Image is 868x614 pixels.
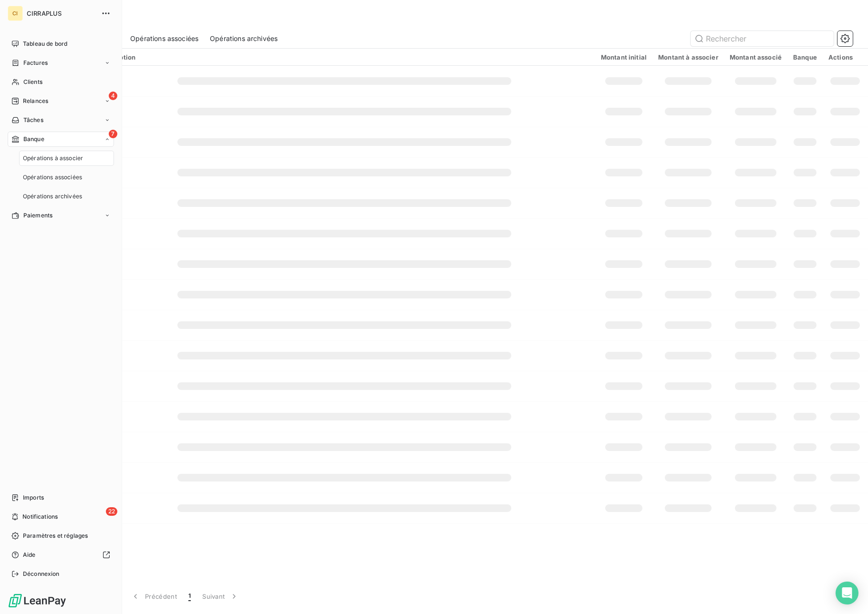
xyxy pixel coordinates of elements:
span: Opérations à associer [23,154,83,163]
span: Opérations archivées [210,34,278,43]
a: Aide [8,547,114,563]
span: Tâches [23,116,43,124]
span: Déconnexion [23,570,60,578]
div: Description [100,53,589,61]
span: Opérations associées [130,34,198,43]
span: Aide [23,551,36,559]
span: Relances [23,97,48,105]
span: Imports [23,493,44,502]
span: CIRRAPLUS [27,10,95,17]
span: Opérations archivées [23,192,82,201]
span: Factures [23,59,48,67]
button: Précédent [125,586,183,606]
div: Banque [793,53,817,61]
div: Montant associé [730,53,782,61]
div: Actions [828,53,853,61]
span: 1 [188,592,191,601]
button: Suivant [196,586,245,606]
div: Open Intercom Messenger [836,582,858,604]
div: Montant à associer [658,53,718,61]
button: 1 [183,586,196,606]
span: Paramètres et réglages [23,532,88,540]
span: Paiements [23,211,52,220]
input: Rechercher [691,31,834,46]
span: Notifications [22,512,58,521]
div: Montant initial [601,53,647,61]
span: Banque [23,135,44,143]
span: 7 [109,130,117,138]
span: 22 [106,507,117,516]
span: Opérations associées [23,173,82,182]
span: Tableau de bord [23,40,67,48]
span: 4 [109,92,117,100]
img: Logo LeanPay [8,593,67,608]
div: CI [8,6,23,21]
span: Clients [23,78,42,86]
